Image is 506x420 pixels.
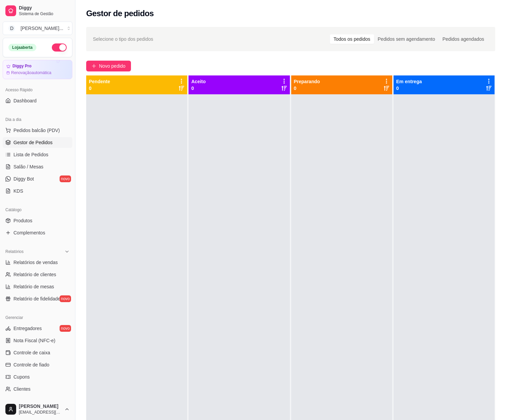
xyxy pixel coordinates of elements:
a: Clientes [3,384,72,394]
a: Salão / Mesas [3,161,72,172]
a: Relatório de fidelidadenovo [3,293,72,304]
p: Pendente [89,78,110,85]
button: Novo pedido [86,61,131,71]
a: Entregadoresnovo [3,323,72,334]
div: Todos os pedidos [330,34,374,44]
a: Nota Fiscal (NFC-e) [3,335,72,346]
span: Diggy Bot [13,175,34,182]
p: Em entrega [396,78,422,85]
div: Acesso Rápido [3,85,72,95]
span: plus [92,64,96,68]
span: Salão / Mesas [13,163,43,170]
a: Controle de fiado [3,359,72,370]
a: Lista de Pedidos [3,149,72,160]
a: Diggy ProRenovaçãoautomática [3,60,72,79]
button: Alterar Status [52,43,67,52]
a: Produtos [3,215,72,226]
p: 0 [89,85,110,92]
a: Dashboard [3,95,72,106]
span: Relatório de fidelidade [13,295,60,302]
p: 0 [396,85,422,92]
span: Complementos [13,229,45,236]
span: Clientes [13,386,31,392]
span: Gestor de Pedidos [13,139,53,146]
span: Lista de Pedidos [13,151,48,158]
span: Diggy [19,5,70,11]
span: [PERSON_NAME] [19,403,62,410]
div: [PERSON_NAME] ... [21,25,63,32]
span: Relatório de mesas [13,283,54,290]
span: Relatórios [5,249,24,254]
span: Dashboard [13,97,37,104]
span: [EMAIL_ADDRESS][DOMAIN_NAME] [19,410,62,415]
button: [PERSON_NAME][EMAIL_ADDRESS][DOMAIN_NAME] [3,401,72,417]
h2: Gestor de pedidos [86,8,154,19]
span: Nota Fiscal (NFC-e) [13,337,55,344]
span: Novo pedido [99,62,126,70]
span: Cupons [13,374,30,380]
div: Dia a dia [3,114,72,125]
span: Selecione o tipo dos pedidos [93,35,153,43]
div: Catálogo [3,204,72,215]
div: Gerenciar [3,312,72,323]
button: Select a team [3,22,72,35]
span: Entregadores [13,325,42,332]
span: Controle de fiado [13,361,49,368]
article: Diggy Pro [12,64,32,69]
span: D [8,25,15,32]
a: Relatório de mesas [3,281,72,292]
p: 0 [294,85,320,92]
a: Gestor de Pedidos [3,137,72,148]
p: Preparando [294,78,320,85]
span: Estoque [13,398,31,405]
span: Controle de caixa [13,349,50,356]
span: Sistema de Gestão [19,11,70,17]
span: KDS [13,188,23,194]
p: 0 [191,85,206,92]
button: Pedidos balcão (PDV) [3,125,72,136]
span: Pedidos balcão (PDV) [13,127,60,134]
span: Relatórios de vendas [13,259,58,266]
p: Aceito [191,78,206,85]
a: Relatórios de vendas [3,257,72,268]
a: Diggy Botnovo [3,173,72,184]
div: Loja aberta [8,44,36,51]
span: Produtos [13,217,32,224]
a: Estoque [3,396,72,407]
div: Pedidos agendados [439,34,488,44]
a: Cupons [3,371,72,382]
div: Pedidos sem agendamento [374,34,439,44]
a: Relatório de clientes [3,269,72,280]
span: Relatório de clientes [13,271,56,278]
a: Controle de caixa [3,347,72,358]
article: Renovação automática [11,70,51,75]
a: DiggySistema de Gestão [3,3,72,19]
a: KDS [3,186,72,196]
a: Complementos [3,227,72,238]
